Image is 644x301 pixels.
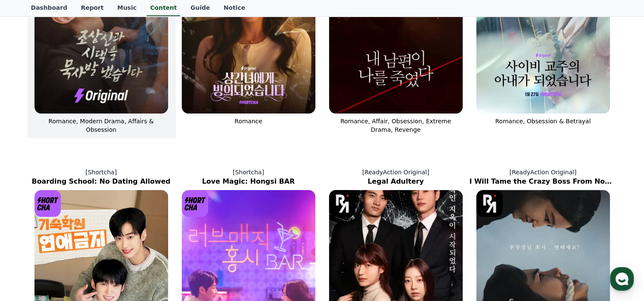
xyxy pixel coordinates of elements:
[56,230,110,252] a: Messages
[28,176,175,187] h2: Boarding School: No Dating Allowed
[126,243,147,250] span: Settings
[49,118,154,133] span: Romance, Modern Drama, Affairs & Obsession
[469,168,617,176] p: [ReadyAction Original]
[341,118,451,133] span: Romance, Affair, Obsession, Extreme Drama, Revenge
[175,168,322,176] p: [Shortcha]
[469,176,617,187] h2: I Will Tame the Crazy Boss From Now On
[34,190,61,217] img: [object Object] Logo
[329,190,356,217] img: [object Object] Logo
[28,168,175,176] p: [Shortcha]
[476,190,503,217] img: [object Object] Logo
[175,176,322,187] h2: Love Magic: Hongsi BAR
[110,230,163,252] a: Settings
[22,243,37,250] span: Home
[495,118,590,125] span: Romance, Obsession & Betrayal
[182,190,209,217] img: [object Object] Logo
[322,176,469,187] h2: Legal Adultery
[235,118,262,125] span: Romance
[71,244,96,250] span: Messages
[3,230,56,252] a: Home
[322,168,469,176] p: [ReadyAction Original]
